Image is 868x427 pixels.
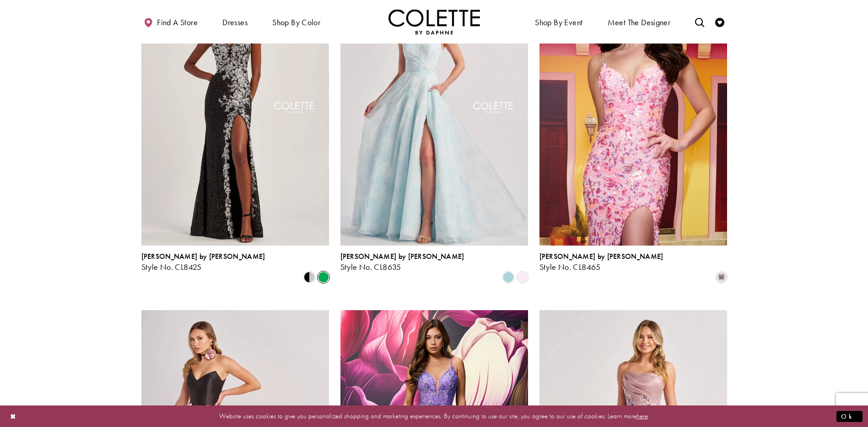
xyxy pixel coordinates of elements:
a: Meet the designer [605,9,673,34]
span: Shop By Event [535,18,582,27]
div: Colette by Daphne Style No. CL8425 [141,252,265,272]
i: Pink/Multi [716,272,727,283]
button: Submit Dialog [836,411,863,422]
span: Dresses [220,9,250,34]
a: Check Wishlist [713,9,727,34]
button: Close Dialog [5,408,21,424]
i: Black/Silver [304,272,315,283]
a: Visit Home Page [388,9,480,34]
p: Website uses cookies to give you personalized shopping and marketing experiences. By continuing t... [66,410,802,422]
i: Sky Blue [503,272,514,283]
i: Light Pink [517,272,528,283]
a: Find a store [141,9,200,34]
a: here [636,411,648,421]
span: [PERSON_NAME] by [PERSON_NAME] [340,252,464,261]
div: Colette by Daphne Style No. CL8635 [340,252,464,272]
span: Shop by color [270,9,323,34]
span: Meet the designer [608,18,671,27]
span: [PERSON_NAME] by [PERSON_NAME] [141,252,265,261]
img: Colette by Daphne [388,9,480,34]
div: Colette by Daphne Style No. CL8465 [539,252,663,272]
span: Style No. CL8635 [340,262,401,272]
span: Dresses [222,18,248,27]
a: Toggle search [693,9,706,34]
span: Style No. CL8465 [539,262,601,272]
span: Shop By Event [533,9,585,34]
i: Emerald [318,272,329,283]
span: Style No. CL8425 [141,262,202,272]
span: Shop by color [272,18,320,27]
span: [PERSON_NAME] by [PERSON_NAME] [539,252,663,261]
span: Find a store [157,18,198,27]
